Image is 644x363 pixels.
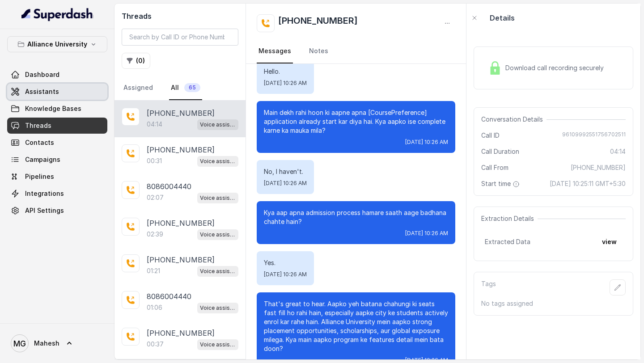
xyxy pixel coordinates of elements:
[147,193,164,202] p: 02:07
[25,70,59,79] span: Dashboard
[122,76,238,100] nav: Tabs
[264,108,448,135] p: Main dekh rahi hoon ki aapne apna [CoursePreference] application already start kar diya hai. Kya ...
[264,67,307,76] p: Hello.
[7,101,107,117] a: Knowledge Bases
[25,172,54,181] span: Pipelines
[122,11,238,21] h2: Threads
[490,13,515,23] p: Details
[264,167,307,176] p: No, I haven't.
[21,7,93,21] img: light.svg
[13,339,26,348] text: MG
[147,254,215,265] p: [PHONE_NUMBER]
[7,135,107,151] a: Contacts
[488,61,502,75] img: Lock Icon
[34,339,59,348] span: Mahesh
[264,271,307,278] span: [DATE] 10:26 AM
[481,131,500,140] span: Call ID
[562,131,626,140] span: 96109992551756702511
[147,266,160,275] p: 01:21
[257,39,293,63] a: Messages
[264,300,448,353] p: That's great to hear. Aapko yeh batana chahungi ki seats fast fill ho rahi hain, especially aapke...
[264,258,307,267] p: Yes.
[481,163,508,172] span: Call From
[200,120,236,129] p: Voice assistant
[200,304,236,312] p: Voice assistant
[550,179,626,188] span: [DATE] 10:25:11 GMT+5:30
[200,340,236,349] p: Voice assistant
[147,218,215,228] p: [PHONE_NUMBER]
[7,36,107,52] button: Alliance University
[7,152,107,168] a: Campaigns
[264,180,307,187] span: [DATE] 10:26 AM
[147,120,162,129] p: 04:14
[200,267,236,276] p: Voice assistant
[122,76,155,100] a: Assigned
[169,76,202,100] a: All65
[7,118,107,134] a: Threads
[7,84,107,100] a: Assistants
[257,39,455,63] nav: Tabs
[25,206,64,215] span: API Settings
[147,181,191,192] p: 8086004440
[147,156,162,165] p: 00:31
[7,186,107,202] a: Integrations
[405,230,448,237] span: [DATE] 10:26 AM
[278,14,358,32] h2: [PHONE_NUMBER]
[264,208,448,226] p: Kya aap apna admission process hamare saath aage badhana chahte hain?
[405,139,448,146] span: [DATE] 10:26 AM
[25,104,81,113] span: Knowledge Bases
[25,189,64,198] span: Integrations
[7,203,107,219] a: API Settings
[264,80,307,87] span: [DATE] 10:26 AM
[122,29,238,46] input: Search by Call ID or Phone Number
[307,39,330,63] a: Notes
[481,299,626,308] p: No tags assigned
[25,121,51,130] span: Threads
[25,87,59,96] span: Assistants
[147,303,162,312] p: 01:06
[147,144,215,155] p: [PHONE_NUMBER]
[481,115,547,124] span: Conversation Details
[571,163,626,172] span: [PHONE_NUMBER]
[147,340,164,349] p: 00:37
[505,63,607,72] span: Download call recording securely
[200,230,236,239] p: Voice assistant
[147,291,191,302] p: 8086004440
[184,83,200,92] span: 65
[481,147,519,156] span: Call Duration
[485,237,530,246] span: Extracted Data
[597,234,622,250] button: view
[122,53,150,69] button: (0)
[147,230,163,239] p: 02:39
[200,157,236,166] p: Voice assistant
[610,147,626,156] span: 04:14
[147,328,215,338] p: [PHONE_NUMBER]
[7,67,107,83] a: Dashboard
[200,194,236,203] p: Voice assistant
[7,331,107,356] a: Mahesh
[27,39,87,50] p: Alliance University
[25,155,60,164] span: Campaigns
[481,279,496,295] p: Tags
[481,214,538,223] span: Extraction Details
[25,138,54,147] span: Contacts
[7,169,107,185] a: Pipelines
[481,179,521,188] span: Start time
[147,108,215,118] p: [PHONE_NUMBER]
